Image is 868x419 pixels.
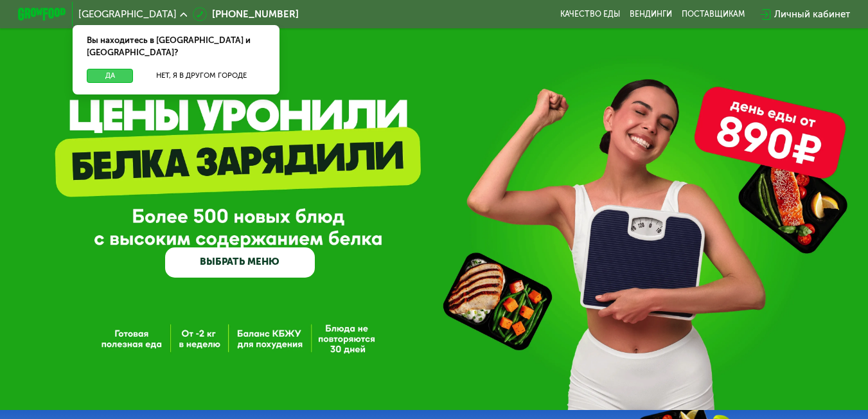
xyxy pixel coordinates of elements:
[73,25,280,69] div: Вы находитесь в [GEOGRAPHIC_DATA] и [GEOGRAPHIC_DATA]?
[774,7,850,22] div: Личный кабинет
[165,247,315,278] a: ВЫБРАТЬ МЕНЮ
[682,10,745,19] div: поставщикам
[630,10,672,19] a: Вендинги
[138,69,265,84] button: Нет, я в другом городе
[87,69,133,84] button: Да
[78,10,177,19] span: [GEOGRAPHIC_DATA]
[193,7,299,22] a: [PHONE_NUMBER]
[560,10,620,19] a: Качество еды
